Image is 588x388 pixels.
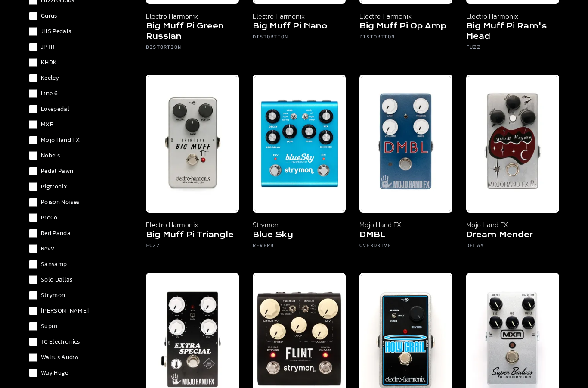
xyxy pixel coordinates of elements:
[41,369,68,377] span: Way Huge
[29,275,37,284] input: Solo Dallas
[41,136,80,144] span: Mojo Hand FX
[29,120,37,129] input: MXR
[41,198,80,207] span: Poison Noises
[146,75,239,213] img: Electro Harmonix Big Muff Pi Triangle
[29,229,37,238] input: Red Panda
[29,291,37,300] input: Strymon
[253,21,346,33] h5: Big Muff Pi Nano
[359,219,452,230] p: Mojo Hand FX
[359,242,452,252] h6: Overdrive
[29,213,37,222] input: ProCo
[29,353,37,362] input: Walrus Audio
[41,291,65,300] span: Strymon
[29,89,37,98] input: Line 6
[146,11,239,21] p: Electro Harmonix
[359,21,452,33] h5: Big Muff Pi Op Amp
[146,219,239,230] p: Electro Harmonix
[41,105,69,113] span: Lovepedal
[41,43,54,51] span: JPTR
[29,151,37,160] input: Nobels
[41,307,89,315] span: [PERSON_NAME]
[466,11,559,21] p: Electro Harmonix
[41,213,58,222] span: ProCo
[41,167,74,175] span: Pedal Pawn
[29,307,37,315] input: [PERSON_NAME]
[466,44,559,54] h6: Fuzz
[29,74,37,82] input: Keeley
[146,44,239,54] h6: Distortion
[41,58,57,67] span: KHDK
[41,12,57,20] span: Gurus
[359,75,452,213] img: Mojo Hand FX DMBL
[359,33,452,44] h6: Distortion
[253,75,346,213] img: Strymon Blue Sky
[146,230,239,242] h5: Big Muff Pi Triangle
[29,198,37,207] input: Poison Noises
[41,322,58,331] span: Supro
[466,75,559,259] a: Mojo Hand FX Dream Mender Mojo Hand FX Dream Mender Delay
[29,244,37,253] input: Revv
[146,75,239,259] a: Electro Harmonix Big Muff Pi Triangle Electro Harmonix Big Muff Pi Triangle Fuzz
[466,230,559,242] h5: Dream Mender
[41,27,71,36] span: JHS Pedals
[146,21,239,44] h5: Big Muff Pi Green Russian
[253,219,346,230] p: Strymon
[253,11,346,21] p: Electro Harmonix
[41,353,78,362] span: Walrus Audio
[29,12,37,20] input: Gurus
[466,219,559,230] p: Mojo Hand FX
[253,33,346,44] h6: Distortion
[29,182,37,191] input: Pigtronix
[29,369,37,377] input: Way Huge
[253,230,346,242] h5: Blue Sky
[41,275,73,284] span: Solo Dallas
[253,75,346,259] a: Strymon Blue Sky Strymon Blue Sky Reverb
[359,230,452,242] h5: DMBL
[41,260,67,269] span: Sansamp
[41,338,80,346] span: TC Electronics
[253,242,346,252] h6: Reverb
[29,322,37,331] input: Supro
[466,75,559,213] img: Mojo Hand FX Dream Mender
[41,74,59,82] span: Keeley
[41,182,67,191] span: Pigtronix
[29,260,37,269] input: Sansamp
[29,136,37,144] input: Mojo Hand FX
[41,120,53,129] span: MXR
[466,21,559,44] h5: Big Muff Pi Ram's Head
[359,11,452,21] p: Electro Harmonix
[29,27,37,36] input: JHS Pedals
[41,244,54,253] span: Revv
[29,167,37,175] input: Pedal Pawn
[466,242,559,252] h6: Delay
[359,75,452,259] a: Mojo Hand FX DMBL Mojo Hand FX DMBL Overdrive
[41,151,60,160] span: Nobels
[29,338,37,346] input: TC Electronics
[29,58,37,67] input: KHDK
[29,105,37,113] input: Lovepedal
[29,43,37,51] input: JPTR
[146,242,239,252] h6: Fuzz
[41,229,71,238] span: Red Panda
[41,89,58,98] span: Line 6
